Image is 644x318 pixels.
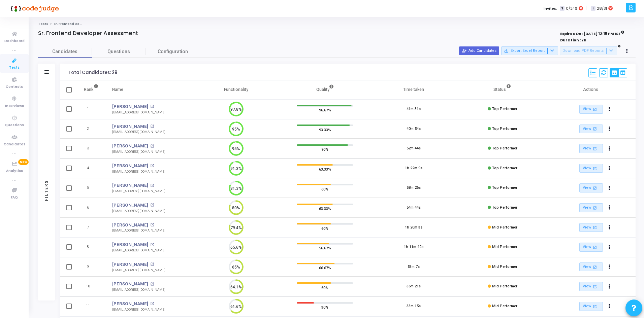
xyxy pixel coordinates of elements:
[38,30,138,37] h4: Sr. Frontend Developer Assessment
[492,185,517,190] span: Top Performer
[592,304,598,309] mat-icon: open_in_new
[77,218,105,238] td: 7
[77,158,105,178] td: 4
[77,198,105,218] td: 6
[605,183,614,193] button: Actions
[112,241,148,248] a: [PERSON_NAME]
[597,6,607,11] span: 28/31
[54,22,115,26] span: Sr. Frontend Developer Assessment
[150,125,154,128] mat-icon: open_in_new
[592,284,598,289] mat-icon: open_in_new
[579,183,603,192] a: View
[321,146,328,153] span: 90%
[77,119,105,139] td: 2
[321,284,328,291] span: 60%
[281,80,369,99] th: Quality
[158,48,188,55] span: Configuration
[77,237,105,257] td: 8
[150,184,154,187] mat-icon: open_in_new
[112,307,165,312] div: [EMAIL_ADDRESS][DOMAIN_NAME]
[319,166,331,173] span: 63.33%
[112,248,165,253] div: [EMAIL_ADDRESS][DOMAIN_NAME]
[112,281,148,287] a: [PERSON_NAME]
[566,6,577,11] span: 0/246
[407,205,421,211] div: 54m 44s
[560,37,586,43] strong: Duration : 2h
[112,130,165,135] div: [EMAIL_ADDRESS][DOMAIN_NAME]
[38,22,636,26] nav: breadcrumb
[8,2,59,15] img: logo
[579,262,603,272] a: View
[9,65,20,71] span: Tests
[579,243,603,252] a: View
[150,164,154,168] mat-icon: open_in_new
[150,262,154,266] mat-icon: open_in_new
[547,80,636,99] th: Actions
[150,203,154,207] mat-icon: open_in_new
[77,296,105,316] td: 11
[319,107,331,113] span: 96.67%
[192,80,281,99] th: Functionality
[77,178,105,198] td: 5
[405,225,422,231] div: 1h 20m 3s
[407,284,421,289] div: 36m 21s
[38,48,92,55] span: Candidates
[605,282,614,291] button: Actions
[4,38,25,44] span: Dashboard
[592,205,598,211] mat-icon: open_in_new
[407,126,421,132] div: 40m 54s
[319,205,331,212] span: 63.33%
[150,243,154,247] mat-icon: open_in_new
[605,144,614,153] button: Actions
[407,106,421,112] div: 41m 31s
[112,209,165,214] div: [EMAIL_ADDRESS][DOMAIN_NAME]
[605,164,614,173] button: Actions
[605,223,614,232] button: Actions
[605,302,614,311] button: Actions
[112,268,165,273] div: [EMAIL_ADDRESS][DOMAIN_NAME]
[319,264,331,271] span: 66.67%
[610,68,627,77] div: View Options
[77,99,105,119] td: 1
[579,125,603,134] a: View
[504,48,509,53] mat-icon: save_alt
[150,223,154,227] mat-icon: open_in_new
[579,144,603,153] a: View
[112,143,148,149] a: [PERSON_NAME]
[544,6,557,11] label: Invites:
[492,284,517,288] span: Mid Performer
[112,103,148,110] a: [PERSON_NAME]
[586,5,587,12] span: |
[11,195,18,201] span: FAQ
[492,107,517,111] span: Top Performer
[5,122,24,128] span: Questions
[560,6,564,11] span: T
[6,84,23,90] span: Contests
[112,228,165,233] div: [EMAIL_ADDRESS][DOMAIN_NAME]
[112,301,148,307] a: [PERSON_NAME]
[591,6,595,11] span: I
[492,304,517,308] span: Mid Performer
[407,146,421,151] div: 52m 44s
[459,46,499,55] button: Add Candidates
[319,126,331,133] span: 93.33%
[6,168,23,174] span: Analytics
[112,86,123,93] div: Name
[605,124,614,134] button: Actions
[579,105,603,114] a: View
[77,80,105,99] th: Rank
[405,166,422,171] div: 1h 22m 9s
[150,144,154,148] mat-icon: open_in_new
[592,264,598,270] mat-icon: open_in_new
[112,123,148,130] a: [PERSON_NAME]
[458,80,547,99] th: Status
[492,225,517,229] span: Mid Performer
[592,166,598,171] mat-icon: open_in_new
[112,149,165,154] div: [EMAIL_ADDRESS][DOMAIN_NAME]
[319,245,331,251] span: 56.67%
[579,203,603,212] a: View
[592,224,598,230] mat-icon: open_in_new
[560,29,624,37] strong: Expires On : [DATE] 12:15 PM IST
[492,127,517,131] span: Top Performer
